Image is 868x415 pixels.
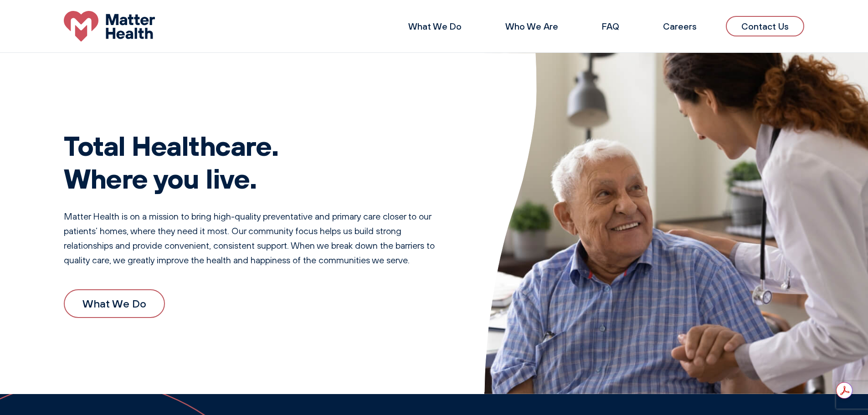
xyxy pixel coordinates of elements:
[602,20,619,32] a: FAQ
[64,209,448,267] p: Matter Health is on a mission to bring high-quality preventative and primary care closer to our p...
[505,20,558,32] a: Who We Are
[726,16,804,36] a: Contact Us
[64,129,448,195] h1: Total Healthcare. Where you live.
[663,20,697,32] a: Careers
[64,289,165,318] a: What We Do
[408,20,462,32] a: What We Do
